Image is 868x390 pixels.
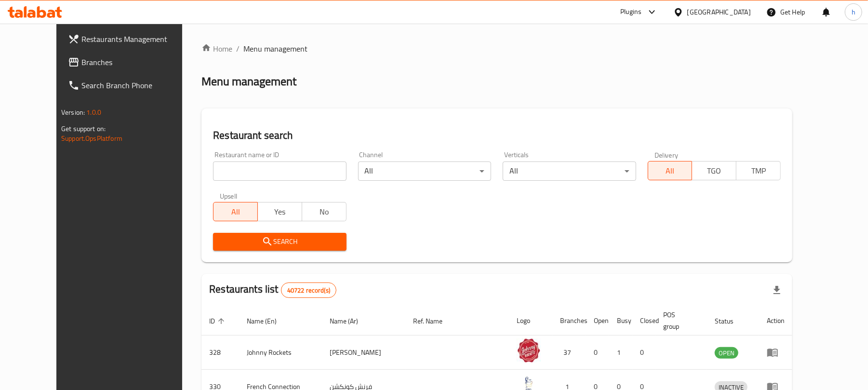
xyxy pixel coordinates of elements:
[663,309,695,332] span: POS group
[358,161,491,181] div: All
[81,33,194,45] span: Restaurants Management
[586,336,609,370] td: 0
[81,56,194,68] span: Branches
[262,205,298,219] span: Yes
[60,51,201,74] a: Branches
[715,315,746,327] span: Status
[201,74,296,89] h2: Menu management
[221,236,338,248] span: Search
[209,315,227,327] span: ID
[759,306,792,336] th: Action
[213,128,781,143] h2: Restaurant search
[86,106,101,119] span: 1.0.0
[736,161,781,180] button: TMP
[61,122,106,135] span: Get support on:
[517,338,541,363] img: Johnny Rockets
[213,202,258,221] button: All
[620,6,641,18] div: Plugins
[247,315,289,327] span: Name (En)
[715,348,738,359] span: OPEN
[509,306,552,336] th: Logo
[302,202,347,221] button: No
[217,205,254,219] span: All
[61,106,85,119] span: Version:
[852,7,855,17] span: h
[652,164,689,178] span: All
[552,336,586,370] td: 37
[687,7,751,17] div: [GEOGRAPHIC_DATA]
[257,202,302,221] button: Yes
[322,336,406,370] td: [PERSON_NAME]
[81,80,194,91] span: Search Branch Phone
[243,43,307,54] span: Menu management
[281,282,336,298] div: Total records count
[201,336,239,370] td: 328
[201,43,232,54] a: Home
[213,233,346,251] button: Search
[213,161,346,181] input: Search for restaurant name or ID..
[632,336,655,370] td: 0
[767,347,785,358] div: Menu
[692,161,736,180] button: TGO
[765,279,788,302] div: Export file
[330,315,371,327] span: Name (Ar)
[209,282,336,298] h2: Restaurants list
[632,306,655,336] th: Closed
[201,43,792,54] nav: breadcrumb
[239,336,322,370] td: Johnny Rockets
[740,164,777,178] span: TMP
[654,151,679,158] label: Delivery
[220,192,238,199] label: Upsell
[61,132,122,145] a: Support.OpsPlatform
[648,161,693,180] button: All
[306,205,343,219] span: No
[60,27,201,51] a: Restaurants Management
[281,286,336,295] span: 40722 record(s)
[696,164,733,178] span: TGO
[609,336,632,370] td: 1
[552,306,586,336] th: Branches
[609,306,632,336] th: Busy
[60,74,201,97] a: Search Branch Phone
[503,161,636,181] div: All
[414,315,455,327] span: Ref. Name
[236,43,240,54] li: /
[586,306,609,336] th: Open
